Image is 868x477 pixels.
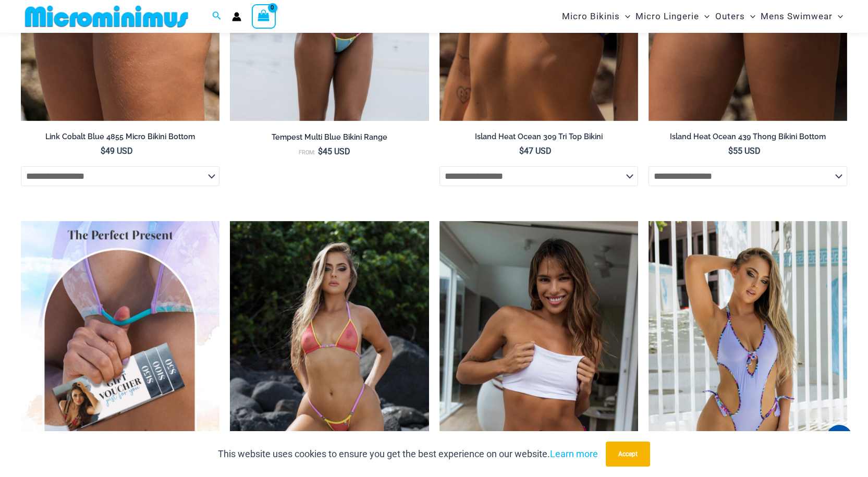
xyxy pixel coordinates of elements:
[299,149,315,156] span: From:
[745,3,755,30] span: Menu Toggle
[562,3,620,30] span: Micro Bikinis
[230,132,429,142] h2: Tempest Multi Blue Bikini Range
[649,132,847,145] a: Island Heat Ocean 439 Thong Bikini Bottom
[558,2,847,31] nav: Site Navigation
[230,132,429,146] a: Tempest Multi Blue Bikini Range
[550,448,598,459] a: Learn more
[21,132,219,142] h2: Link Cobalt Blue 4855 Micro Bikini Bottom
[649,132,847,142] h2: Island Heat Ocean 439 Thong Bikini Bottom
[620,3,630,30] span: Menu Toggle
[519,146,524,156] span: $
[232,12,241,21] a: Account icon link
[439,132,638,142] h2: Island Heat Ocean 309 Tri Top Bikini
[758,3,846,30] a: Mens SwimwearMenu ToggleMenu Toggle
[699,3,710,30] span: Menu Toggle
[21,132,219,145] a: Link Cobalt Blue 4855 Micro Bikini Bottom
[728,146,733,156] span: $
[212,10,222,23] a: Search icon link
[559,3,633,30] a: Micro BikinisMenu ToggleMenu Toggle
[101,146,105,156] span: $
[318,146,323,156] span: $
[252,4,276,28] a: View Shopping Cart, empty
[439,132,638,145] a: Island Heat Ocean 309 Tri Top Bikini
[713,3,758,30] a: OutersMenu ToggleMenu Toggle
[101,146,133,156] bdi: 49 USD
[21,5,192,28] img: MM SHOP LOGO FLAT
[633,3,712,30] a: Micro LingerieMenu ToggleMenu Toggle
[761,3,833,30] span: Mens Swimwear
[606,442,650,467] button: Accept
[218,446,598,462] p: This website uses cookies to ensure you get the best experience on our website.
[728,146,761,156] bdi: 55 USD
[519,146,552,156] bdi: 47 USD
[715,3,745,30] span: Outers
[318,146,350,156] bdi: 45 USD
[833,3,843,30] span: Menu Toggle
[635,3,699,30] span: Micro Lingerie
